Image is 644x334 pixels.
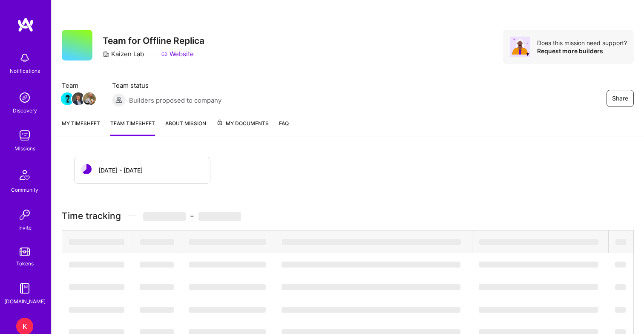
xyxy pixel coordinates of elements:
[16,89,33,106] img: discovery
[62,119,100,136] a: My timesheet
[615,284,626,290] span: ‌
[103,49,144,58] div: Kaizen Lab
[479,284,598,290] span: ‌
[143,210,241,221] span: -
[510,37,530,57] img: Avatar
[103,51,109,58] i: icon CompanyGray
[189,284,266,290] span: ‌
[69,239,124,245] span: ‌
[140,307,174,313] span: ‌
[537,39,627,47] div: Does this mission need support?
[11,185,38,194] div: Community
[189,262,266,268] span: ‌
[140,284,174,290] span: ‌
[61,92,74,105] img: Team Member Avatar
[479,262,598,268] span: ‌
[14,144,35,153] div: Missions
[16,49,33,66] img: bell
[69,262,124,268] span: ‌
[615,262,626,268] span: ‌
[282,307,460,313] span: ‌
[279,119,289,136] a: FAQ
[216,119,269,128] span: My Documents
[62,81,95,90] span: Team
[13,106,37,115] div: Discovery
[4,297,46,306] div: [DOMAIN_NAME]
[10,66,40,75] div: Notifications
[129,96,221,105] span: Builders proposed to company
[143,212,186,221] span: ‌
[112,93,126,107] img: Builders proposed to company
[62,92,73,106] a: Team Member Avatar
[165,119,206,136] a: About Mission
[282,239,461,245] span: ‌
[216,119,269,136] a: My Documents
[110,119,155,136] a: Team timesheet
[282,262,460,268] span: ‌
[16,206,33,223] img: Invite
[73,92,84,106] a: Team Member Avatar
[18,223,32,232] div: Invite
[72,92,85,105] img: Team Member Avatar
[615,239,626,245] span: ‌
[189,307,266,313] span: ‌
[17,17,34,32] img: logo
[98,166,143,175] div: [DATE] - [DATE]
[282,284,460,290] span: ‌
[615,307,626,313] span: ‌
[20,248,30,256] img: tokens
[16,280,33,297] img: guide book
[140,239,174,245] span: ‌
[84,92,95,106] a: Team Member Avatar
[16,259,34,268] div: Tokens
[161,49,194,58] a: Website
[103,35,204,46] h3: Team for Offline Replica
[83,92,96,105] img: Team Member Avatar
[198,212,241,221] span: ‌
[479,307,598,313] span: ‌
[14,165,35,185] img: Community
[69,307,124,313] span: ‌
[62,210,634,221] h3: Time tracking
[81,164,92,174] img: status icon
[16,127,33,144] img: teamwork
[69,284,124,290] span: ‌
[537,47,627,55] div: Request more builders
[140,262,174,268] span: ‌
[612,94,628,103] span: Share
[112,81,221,90] span: Team status
[479,239,598,245] span: ‌
[607,90,634,107] button: Share
[189,239,266,245] span: ‌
